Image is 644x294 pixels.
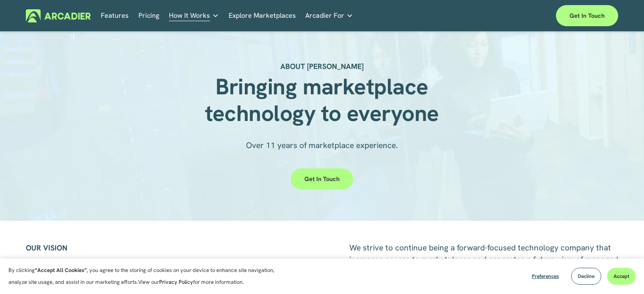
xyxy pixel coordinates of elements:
[571,268,601,285] button: Decline
[280,61,364,71] strong: ABOUT [PERSON_NAME]
[159,278,193,286] a: Privacy Policy
[556,5,618,26] a: Get in touch
[532,273,559,280] span: Preferences
[205,72,439,127] strong: Bringing marketplace technology to everyone
[26,9,91,22] img: Arcadier
[169,9,219,22] a: folder dropdown
[229,9,296,22] a: Explore Marketplaces
[578,273,594,280] span: Decline
[607,268,636,285] button: Accept
[8,264,284,288] p: By clicking , you agree to the storing of cookies on your device to enhance site navigation, anal...
[305,9,353,22] a: folder dropdown
[305,10,344,22] span: Arcadier For
[349,242,620,289] span: We strive to continue being a forward-focused technology company that increases access to marketp...
[26,243,67,253] strong: OUR VISION
[291,168,353,190] a: Get in touch
[35,267,87,274] strong: “Accept All Cookies”
[614,273,629,280] span: Accept
[169,10,210,22] span: How It Works
[101,9,129,22] a: Features
[246,140,398,151] span: Over 11 years of marketplace experience.
[138,9,159,22] a: Pricing
[525,268,565,285] button: Preferences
